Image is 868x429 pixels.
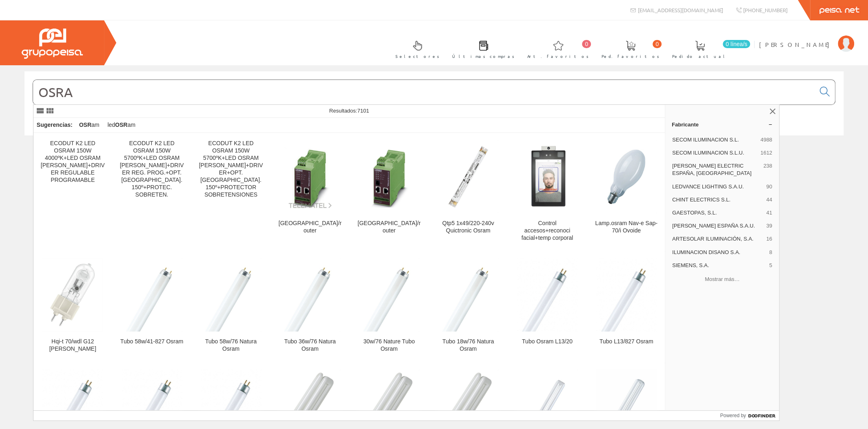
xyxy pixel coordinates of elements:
[582,40,591,48] span: 0
[40,338,106,353] div: Hqi-t 70/wdl G12 [PERSON_NAME]
[119,140,185,199] div: ECODUT K2 LED OSRAM 150W 5700ºK+LED OSRAM [PERSON_NAME]+DRIVER REG. PROG.+OPT. [GEOGRAPHIC_DATA]....
[665,118,779,131] a: Fabricante
[444,34,519,64] a: Últimas compras
[593,338,659,345] div: Tubo L13/827 Osram
[593,220,659,234] div: Lamp.osram Nav-e Sap-70/i Ovoide
[760,149,772,157] span: 1612
[198,140,264,199] div: ECODUT K2 LED OSRAM 150W 5700ºK+LED OSRAM [PERSON_NAME]+DRIVER+OPT. [GEOGRAPHIC_DATA]. 150º+PROTE...
[429,133,508,251] a: Qtp5 1x49/220-240v Quictronic Osram Qtp5 1x49/220-240v Quictronic Osram
[435,338,501,353] div: Tubo 18w/76 Natura Osram
[356,144,422,209] img: Cortafuegos/router
[743,7,788,13] span: [PHONE_NUMBER]
[113,133,191,251] a: ECODUT K2 LED OSRAM 150W 5700ºK+LED OSRAM [PERSON_NAME]+DRIVER REG. PROG.+OPT. [GEOGRAPHIC_DATA]....
[33,80,815,104] input: Buscar...
[280,258,340,332] img: Tubo 36w/76 Natura Osram
[356,338,422,353] div: 30w/76 Nature Tubo Osram
[587,252,666,362] a: Tubo L13/827 Osram Tubo L13/827 Osram
[672,222,763,230] span: [PERSON_NAME] ESPAÑA S.A.U.
[387,34,444,64] a: Selectores
[435,220,501,234] div: Qtp5 1x49/220-240v Quictronic Osram
[24,146,844,153] div: © Grupo Peisa
[113,252,191,362] a: Tubo 58w/41-827 Osram Tubo 58w/41-827 Osram
[191,133,270,251] a: ECODUT K2 LED OSRAM 150W 5700ºK+LED OSRAM [PERSON_NAME]+DRIVER+OPT. [GEOGRAPHIC_DATA]. 150º+PROTE...
[638,7,723,13] span: [EMAIL_ADDRESS][DOMAIN_NAME]
[760,136,772,144] span: 4988
[191,252,270,362] a: Tubo 58w/76 Natura Osram Tubo 58w/76 Natura Osram
[766,222,772,230] span: 39
[79,122,91,128] strong: OSR
[198,338,264,353] div: Tubo 58w/76 Natura Osram
[42,258,103,332] img: Hqi-t 70/wdl G12 Osram
[33,133,112,251] a: ECODUT K2 LED OSRAM 150W 4000ºK+LED OSRAM [PERSON_NAME]+DRIVER REGULABLE PROGRAMABLE
[329,108,369,114] span: Resultados:
[664,34,752,64] a: 0 línea/s Pedido actual
[356,220,422,234] div: [GEOGRAPHIC_DATA]/router
[759,34,854,42] a: [PERSON_NAME]
[672,209,763,217] span: GAESTOPAS, S.L.
[429,252,508,362] a: Tubo 18w/76 Natura Osram Tubo 18w/76 Natura Osram
[115,122,127,128] strong: OSR
[452,52,515,60] span: Últimas compras
[602,52,659,60] span: Ped. favoritos
[277,338,343,353] div: Tubo 36w/76 Natura Osram
[672,162,760,177] span: [PERSON_NAME] ELECTRIC ESPAÑA, [GEOGRAPHIC_DATA]
[763,162,772,177] span: 238
[587,133,666,251] a: Lamp.osram Nav-e Sap-70/i Ovoide Lamp.osram Nav-e Sap-70/i Ovoide
[271,133,349,251] a: Cortafuegos/router [GEOGRAPHIC_DATA]/router
[508,252,586,362] a: Tubo Osram L13/20 Tubo Osram L13/20
[271,252,349,362] a: Tubo 36w/76 Natura Osram Tubo 36w/76 Natura Osram
[672,183,763,190] span: LEDVANCE LIGHTING S.A.U.
[672,262,766,269] span: SIEMENS, S.A.
[33,119,74,131] div: Sugerencias:
[596,140,657,213] img: Lamp.osram Nav-e Sap-70/i Ovoide
[350,133,428,251] a: Cortafuegos/router [GEOGRAPHIC_DATA]/router
[359,258,419,332] img: 30w/76 Nature Tubo Osram
[766,235,772,243] span: 16
[766,209,772,217] span: 41
[22,29,83,59] img: Grupo Peisa
[508,133,586,251] a: Control accesos+reconoci facial+temp corporal Control accesos+reconoci facial+temp corporal
[723,40,750,48] span: 0 línea/s
[672,136,757,144] span: SECOM ILUMINACION S.L.
[527,52,589,60] span: Art. favoritos
[395,52,440,60] span: Selectores
[766,183,772,190] span: 90
[201,258,261,332] img: Tubo 58w/76 Natura Osram
[438,140,498,213] img: Qtp5 1x49/220-240v Quictronic Osram
[672,149,757,157] span: SECOM ILUMINACION S.L.U.
[672,52,728,60] span: Pedido actual
[438,258,498,332] img: Tubo 18w/76 Natura Osram
[119,338,185,345] div: Tubo 58w/41-827 Osram
[517,258,577,332] img: Tubo Osram L13/20
[514,220,580,242] div: Control accesos+reconoci facial+temp corporal
[76,118,103,133] div: am
[769,249,772,256] span: 8
[515,140,579,213] img: Control accesos+reconoci facial+temp corporal
[672,196,763,203] span: CHINT ELECTRICS S.L.
[672,235,763,243] span: ARTESOLAR ILUMINACIÓN, S.A.
[720,411,779,420] a: Powered by
[766,196,772,203] span: 44
[277,144,343,209] img: Cortafuegos/router
[104,118,138,133] div: led am
[653,40,662,48] span: 0
[350,252,428,362] a: 30w/76 Nature Tubo Osram 30w/76 Nature Tubo Osram
[277,220,343,234] div: [GEOGRAPHIC_DATA]/router
[596,258,657,332] img: Tubo L13/827 Osram
[40,140,106,184] div: ECODUT K2 LED OSRAM 150W 4000ºK+LED OSRAM [PERSON_NAME]+DRIVER REGULABLE PROGRAMABLE
[759,40,834,49] span: [PERSON_NAME]
[514,338,580,345] div: Tubo Osram L13/20
[769,262,772,269] span: 5
[122,258,182,332] img: Tubo 58w/41-827 Osram
[668,273,776,286] button: Mostrar más…
[33,252,112,362] a: Hqi-t 70/wdl G12 Osram Hqi-t 70/wdl G12 [PERSON_NAME]
[720,412,746,419] span: Powered by
[357,108,369,114] span: 7101
[672,249,766,256] span: ILUMINACION DISANO S.A.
